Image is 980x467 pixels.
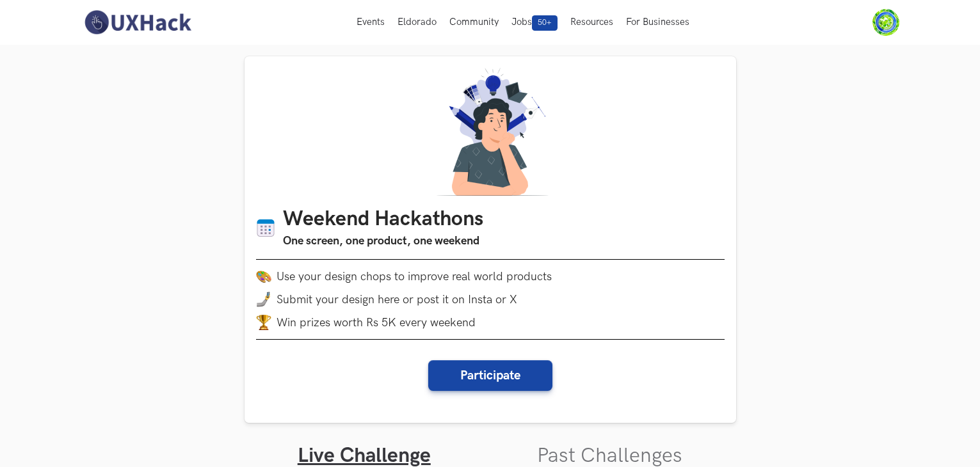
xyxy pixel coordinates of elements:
[256,315,271,330] img: trophy.png
[429,68,552,196] img: A designer thinking
[81,9,195,36] img: UXHack-logo.png
[256,292,271,307] img: mobile-in-hand.png
[256,269,725,284] li: Use your design chops to improve real world products
[256,218,275,238] img: Calendar icon
[283,207,483,232] h1: Weekend Hackathons
[256,315,725,330] li: Win prizes worth Rs 5K every weekend
[283,232,483,250] h3: One screen, one product, one weekend
[532,15,558,31] span: 50+
[277,293,517,306] span: Submit your design here or post it on Insta or X
[256,269,271,284] img: palette.png
[428,360,552,391] button: Participate
[872,9,899,36] img: Your profile pic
